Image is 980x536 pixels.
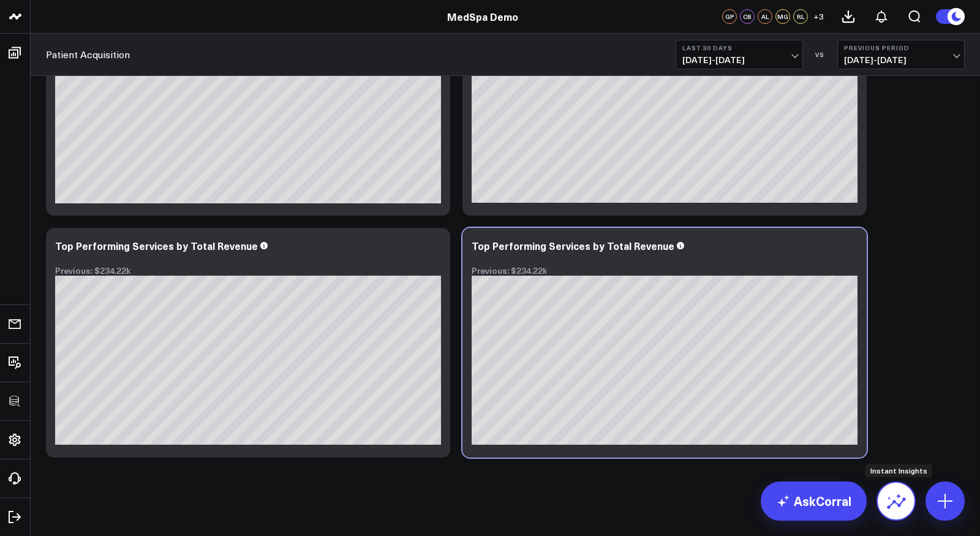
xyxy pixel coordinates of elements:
[472,239,674,252] div: Top Performing Services by Total Revenue
[844,44,958,51] b: Previous Period
[55,239,258,252] div: Top Performing Services by Total Revenue
[740,9,755,24] div: CB
[722,9,737,24] div: GP
[46,48,130,61] a: Patient Acquisition
[775,9,790,24] div: MG
[844,55,958,65] span: [DATE] - [DATE]
[793,9,808,24] div: RL
[676,40,803,69] button: Last 30 Days[DATE]-[DATE]
[447,10,518,23] a: MedSpa Demo
[55,266,441,276] div: Previous: $234.22k
[761,481,867,521] a: AskCorral
[813,12,824,21] span: + 3
[809,51,831,58] div: VS
[811,9,826,24] button: +3
[758,9,772,24] div: AL
[682,55,796,65] span: [DATE] - [DATE]
[682,44,796,51] b: Last 30 Days
[837,40,965,69] button: Previous Period[DATE]-[DATE]
[472,266,858,276] div: Previous: $234.22k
